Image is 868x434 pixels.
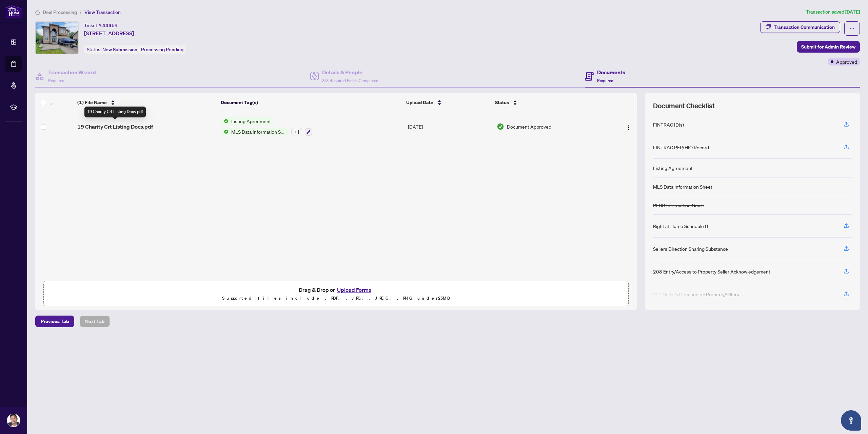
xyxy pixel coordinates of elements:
[229,117,274,125] span: Listing Agreement
[774,22,835,33] div: Transaction Communication
[5,5,22,18] img: logo
[653,290,739,298] div: 244 Seller’s Direction re: Property/Offers
[850,26,854,31] span: ellipsis
[7,414,20,427] img: Profile Icon
[623,121,634,132] button: Logo
[507,123,551,130] span: Document Approved
[836,58,857,65] span: Approved
[806,8,860,16] article: Transaction saved [DATE]
[495,99,509,106] span: Status
[653,268,770,275] div: 208 Entry/Access to Property Seller Acknowledgement
[84,45,186,54] div: Status:
[80,316,110,327] button: Next Tab
[626,125,631,130] img: Logo
[597,78,613,83] span: Required
[653,245,728,252] div: Sellers Direction Sharing Substance
[229,128,289,135] span: MLS Data Information Sheet
[406,99,433,106] span: Upload Date
[80,8,82,16] li: /
[102,22,118,29] span: 44469
[653,101,715,111] span: Document Checklist
[403,93,492,112] th: Upload Date
[335,285,373,294] button: Upload Forms
[44,281,628,306] span: Drag & Drop orUpload FormsSupported files include .PDF, .JPG, .JPEG, .PNG under25MB
[221,128,229,135] img: Status Icon
[48,294,624,302] p: Supported files include .PDF, .JPG, .JPEG, .PNG under 25 MB
[35,316,74,327] button: Previous Tab
[221,117,312,136] button: Status IconListing AgreementStatus IconMLS Data Information Sheet+1
[75,93,218,112] th: (1) File Name
[653,121,684,128] div: FINTRAC ID(s)
[84,29,134,37] span: [STREET_ADDRESS]
[653,183,712,190] div: MLS Data Information Sheet
[405,112,494,141] td: [DATE]
[497,123,504,130] img: Document Status
[218,93,403,112] th: Document Tag(s)
[77,122,153,131] span: 19 Charity Crt Listing Docs.pdf
[322,68,378,76] h4: Details & People
[760,21,840,33] button: Transaction Communication
[43,9,77,15] span: Deal Processing
[841,410,861,431] button: Open asap
[221,117,229,125] img: Status Icon
[653,222,708,230] div: Right at Home Schedule B
[653,144,709,151] div: FINTRAC PEP/HIO Record
[322,78,378,83] span: 3/3 Required Fields Completed
[36,22,78,54] img: IMG-X12260303_1.jpg
[41,316,69,327] span: Previous Tab
[48,68,96,76] h4: Transaction Wizard
[102,46,183,53] span: New Submission - Processing Pending
[653,202,704,209] div: RECO Information Guide
[291,128,302,135] div: + 1
[492,93,603,112] th: Status
[299,285,373,294] span: Drag & Drop or
[84,21,118,29] div: Ticket #:
[84,107,146,117] div: 19 Charity Crt Listing Docs.pdf
[48,78,64,83] span: Required
[35,10,40,15] span: home
[84,9,121,15] span: View Transaction
[797,41,860,53] button: Submit for Admin Review
[653,164,693,172] div: Listing Agreement
[801,41,855,52] span: Submit for Admin Review
[77,99,107,106] span: (1) File Name
[597,68,625,76] h4: Documents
